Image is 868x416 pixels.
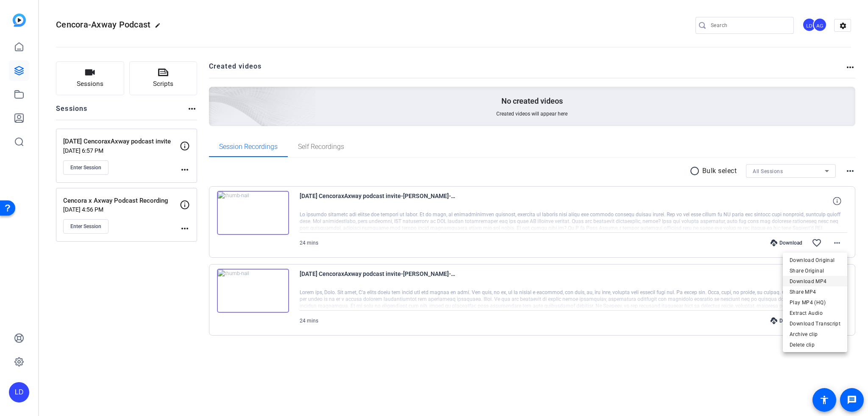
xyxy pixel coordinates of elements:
[790,266,840,276] span: Share Original
[790,329,840,339] span: Archive clip
[790,255,840,265] span: Download Original
[790,276,840,287] span: Download MP4
[790,340,840,350] span: Delete clip
[790,287,840,297] span: Share MP4
[790,319,840,329] span: Download Transcript
[790,298,840,308] span: Play MP4 (HQ)
[790,308,840,318] span: Extract Audio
